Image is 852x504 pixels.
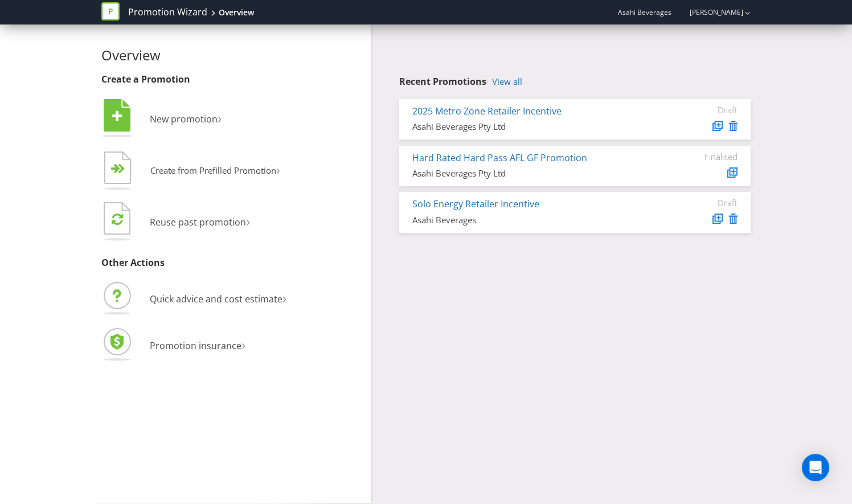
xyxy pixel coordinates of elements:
[412,214,652,226] div: Asahi Beverages
[150,339,241,352] span: Promotion insurance
[150,293,282,305] span: Quick advice and cost estimate
[101,339,245,352] a: Promotion insurance›
[101,293,286,305] a: Quick advice and cost estimate›
[669,198,738,208] div: Draft
[150,216,246,228] span: Reuse past promotion
[399,75,486,88] span: Recent Promotions
[802,454,829,481] div: Open Intercom Messenger
[112,212,123,226] tspan: 
[241,335,245,354] span: ›
[128,6,207,19] a: Promotion Wizard
[218,108,222,127] span: ›
[276,161,280,178] span: ›
[246,211,250,230] span: ›
[492,77,522,87] a: View all
[112,110,122,122] tspan: 
[219,7,254,18] div: Overview
[412,151,587,164] a: Hard Rated Hard Pass AFL GF Promotion
[101,48,362,63] h2: Overview
[412,105,562,117] a: 2025 Metro Zone Retailer Incentive
[412,198,539,210] a: Solo Energy Retailer Incentive
[101,149,281,194] button: Create from Prefilled Promotion›
[101,75,362,85] h3: Create a Promotion
[669,105,738,115] div: Draft
[618,7,671,17] span: Asahi Beverages
[150,165,276,176] span: Create from Prefilled Promotion
[412,167,652,179] div: Asahi Beverages Pty Ltd
[412,121,652,133] div: Asahi Beverages Pty Ltd
[669,151,738,162] div: Finalised
[282,288,286,307] span: ›
[101,258,362,268] h3: Other Actions
[118,163,125,174] tspan: 
[678,7,743,17] a: [PERSON_NAME]
[150,113,218,125] span: New promotion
